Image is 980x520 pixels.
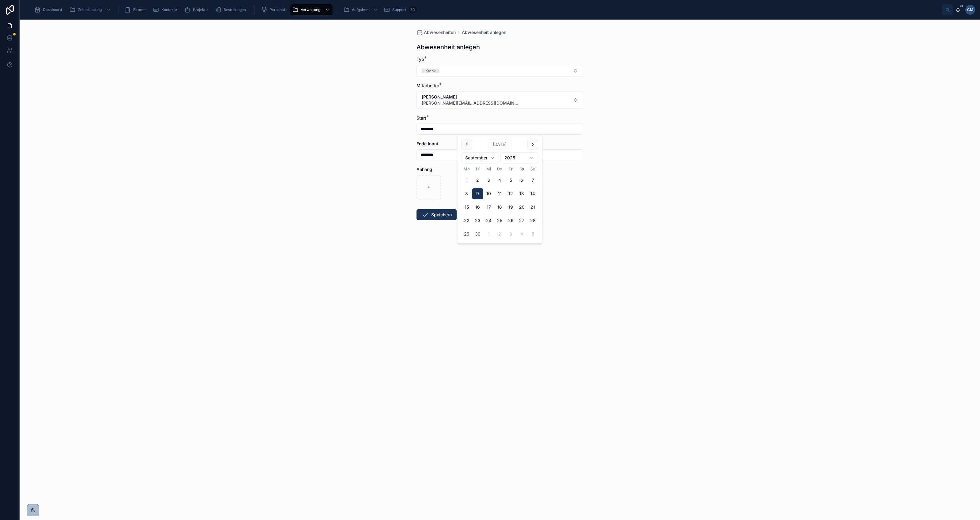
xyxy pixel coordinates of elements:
th: Sonntag [527,166,538,172]
button: Montag, 22. September 2025 [461,215,472,226]
th: Dienstag [472,166,483,172]
span: Zeiterfassung [78,7,102,12]
button: Sonntag, 14. September 2025 [527,188,538,199]
span: Aufgaben [352,7,368,12]
button: Donnerstag, 25. September 2025 [494,215,505,226]
th: Freitag [505,166,516,172]
th: Samstag [516,166,527,172]
button: Donnerstag, 2. Oktober 2025 [494,228,505,240]
span: Support [392,7,406,12]
button: Mittwoch, 10. September 2025 [483,188,494,199]
th: Montag [461,166,472,172]
a: Support50 [382,4,419,15]
div: scrollable content [29,3,942,17]
button: Freitag, 19. September 2025 [505,202,516,213]
span: Personal [269,7,285,12]
span: Mitarbeiter [417,83,439,88]
a: Bestellungen [213,4,250,15]
button: Montag, 15. September 2025 [461,202,472,213]
a: Verwaltung [290,4,333,15]
button: Freitag, 12. September 2025 [505,188,516,199]
span: CM [967,7,973,12]
button: Select Button [417,91,583,109]
a: Personal [259,4,289,15]
div: Krank [425,69,436,73]
span: Verwaltung [301,7,320,12]
table: September 2025 [461,166,538,240]
span: [PERSON_NAME] [422,94,520,100]
button: Samstag, 4. Oktober 2025 [516,228,527,240]
button: Samstag, 27. September 2025 [516,215,527,226]
button: Dienstag, 30. September 2025 [472,228,483,240]
button: Select Button [417,65,583,76]
th: Mittwoch [483,166,494,172]
span: Typ [417,57,424,62]
th: Donnerstag [494,166,505,172]
a: Kontakte [151,4,181,15]
div: 50 [409,6,417,13]
span: Ende Input [417,141,438,146]
button: Mittwoch, 1. Oktober 2025 [483,228,494,240]
h1: Abwesenheit anlegen [417,43,480,51]
button: Today, Dienstag, 9. September 2025, selected [472,188,483,199]
button: Donnerstag, 11. September 2025 [494,188,505,199]
span: Abwesenheiten [424,29,456,35]
span: Firmen [133,7,145,12]
span: Projekte [193,7,208,12]
button: Donnerstag, 4. September 2025 [494,175,505,186]
a: Dashboard [32,4,66,15]
button: Samstag, 20. September 2025 [516,202,527,213]
button: Dienstag, 16. September 2025 [472,202,483,213]
span: [PERSON_NAME][EMAIL_ADDRESS][DOMAIN_NAME] [422,100,520,106]
button: Donnerstag, 18. September 2025 [494,202,505,213]
button: Sonntag, 21. September 2025 [527,202,538,213]
button: Sonntag, 5. Oktober 2025 [527,228,538,240]
button: Sonntag, 7. September 2025 [527,175,538,186]
button: Mittwoch, 24. September 2025 [483,215,494,226]
button: Speichern [417,209,457,220]
a: Abwesenheiten [417,29,456,35]
button: Freitag, 5. September 2025 [505,175,516,186]
a: Firmen [123,4,150,15]
button: Montag, 1. September 2025 [461,175,472,186]
button: Mittwoch, 3. September 2025 [483,175,494,186]
button: Mittwoch, 17. September 2025 [483,202,494,213]
button: Freitag, 3. Oktober 2025 [505,228,516,240]
span: Start [417,115,426,121]
span: Kontakte [161,7,177,12]
a: Aufgaben [341,4,381,15]
button: Sonntag, 28. September 2025 [527,215,538,226]
button: Dienstag, 2. September 2025 [472,175,483,186]
span: Anhang [417,167,432,172]
button: Montag, 29. September 2025 [461,228,472,240]
button: Freitag, 26. September 2025 [505,215,516,226]
button: Samstag, 6. September 2025 [516,175,527,186]
a: Zeiterfassung [67,4,114,15]
span: Bestellungen [224,7,246,12]
a: Projekte [183,4,212,15]
a: Abwesenheit anlegen [462,29,506,35]
button: Samstag, 13. September 2025 [516,188,527,199]
button: Montag, 8. September 2025 [461,188,472,199]
button: Dienstag, 23. September 2025 [472,215,483,226]
span: Dashboard [43,7,62,12]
